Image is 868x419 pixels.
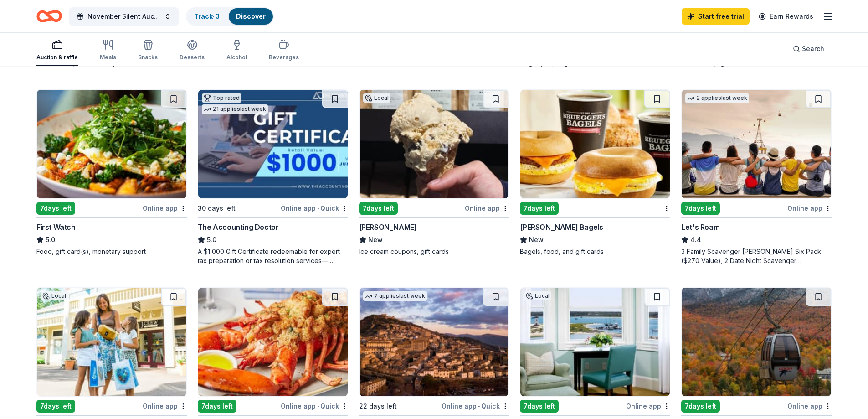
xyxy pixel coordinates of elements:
[520,90,670,198] img: Image for Bruegger's Bagels
[524,291,551,300] div: Local
[36,36,78,66] button: Auction & raffle
[36,54,78,61] div: Auction & raffle
[269,54,299,61] div: Beverages
[281,202,348,214] div: Online app Quick
[226,36,247,66] button: Alcohol
[138,54,158,61] div: Snacks
[36,222,76,233] div: First Watch
[143,202,187,214] div: Online app
[520,247,670,256] div: Bagels, food, and gift cards
[520,288,670,396] img: Image for Harbor View Hotel
[198,90,348,198] img: Image for The Accounting Doctor
[786,40,832,58] button: Search
[529,234,544,245] span: New
[359,202,398,215] div: 7 days left
[69,7,179,26] button: November Silent Auction
[359,89,509,256] a: Image for J.P. LicksLocal7days leftOnline app[PERSON_NAME]NewIce cream coupons, gift cards
[100,54,116,61] div: Meals
[520,202,559,215] div: 7 days left
[520,400,559,413] div: 7 days left
[787,202,832,214] div: Online app
[198,203,236,214] div: 30 days left
[41,291,68,300] div: Local
[198,247,348,265] div: A $1,000 Gift Certificate redeemable for expert tax preparation or tax resolution services—recipi...
[753,8,819,25] a: Earn Rewards
[478,403,480,410] span: •
[236,12,266,20] a: Discover
[194,12,220,20] a: Track· 3
[269,36,299,66] button: Beverages
[681,202,720,215] div: 7 days left
[360,90,509,198] img: Image for J.P. Licks
[681,400,720,413] div: 7 days left
[787,400,832,412] div: Online app
[681,89,832,265] a: Image for Let's Roam2 applieslast week7days leftOnline appLet's Roam4.43 Family Scavenger [PERSON...
[363,291,427,301] div: 7 applies last week
[681,222,719,233] div: Let's Roam
[359,222,417,233] div: [PERSON_NAME]
[520,222,603,233] div: [PERSON_NAME] Bagels
[138,36,158,66] button: Snacks
[682,90,831,198] img: Image for Let's Roam
[281,400,348,412] div: Online app Quick
[36,5,62,27] a: Home
[36,89,187,256] a: Image for First Watch7days leftOnline appFirst Watch5.0Food, gift card(s), monetary support
[368,234,383,245] span: New
[359,247,509,256] div: Ice cream coupons, gift cards
[626,400,670,412] div: Online app
[143,400,187,412] div: Online app
[46,234,55,245] span: 5.0
[180,54,205,61] div: Desserts
[198,400,236,413] div: 7 days left
[100,36,116,66] button: Meals
[359,401,397,412] div: 22 days left
[360,288,509,396] img: Image for Hill Town Tours
[682,8,750,25] a: Start free trial
[186,7,274,26] button: Track· 3Discover
[36,247,187,256] div: Food, gift card(s), monetary support
[682,288,831,396] img: Image for Loon Mountain Resort
[202,93,241,103] div: Top rated
[202,104,268,114] div: 21 applies last week
[36,202,75,215] div: 7 days left
[36,400,75,413] div: 7 days left
[37,288,186,396] img: Image for Settlers Green
[198,288,348,396] img: Image for Legal Sea Foods
[198,222,279,233] div: The Accounting Doctor
[690,234,701,245] span: 4.4
[442,400,509,412] div: Online app Quick
[87,11,160,22] span: November Silent Auction
[37,90,186,198] img: Image for First Watch
[317,205,319,212] span: •
[681,247,832,265] div: 3 Family Scavenger [PERSON_NAME] Six Pack ($270 Value), 2 Date Night Scavenger [PERSON_NAME] Two ...
[180,36,205,66] button: Desserts
[226,54,247,61] div: Alcohol
[802,43,824,54] span: Search
[207,234,216,245] span: 5.0
[685,93,749,103] div: 2 applies last week
[465,202,509,214] div: Online app
[363,93,390,103] div: Local
[520,89,670,256] a: Image for Bruegger's Bagels7days left[PERSON_NAME] BagelsNewBagels, food, and gift cards
[317,403,319,410] span: •
[198,89,348,265] a: Image for The Accounting DoctorTop rated21 applieslast week30 days leftOnline app•QuickThe Accoun...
